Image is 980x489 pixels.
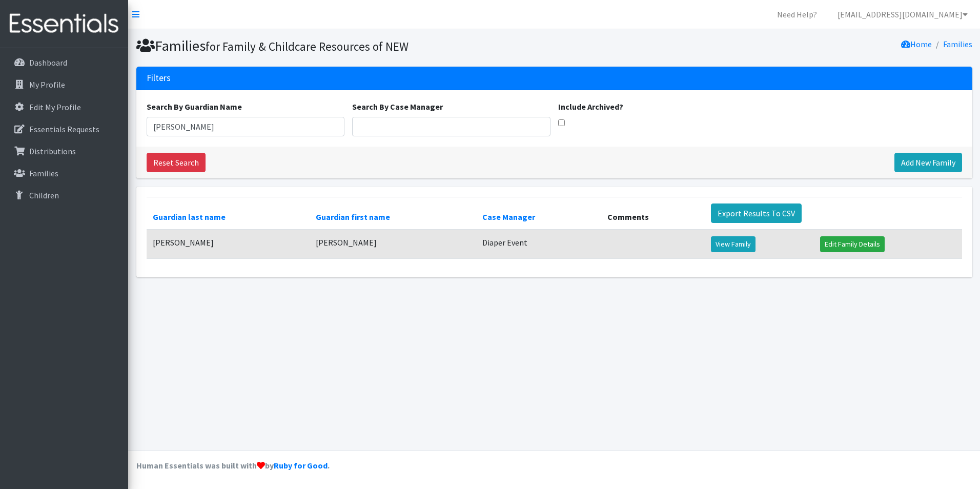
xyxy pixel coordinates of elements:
a: Essentials Requests [4,119,124,139]
a: Edit My Profile [4,97,124,117]
h3: Filters [147,73,171,84]
p: Edit My Profile [29,102,81,112]
a: Ruby for Good [274,460,328,471]
a: Families [943,39,972,49]
a: Dashboard [4,52,124,73]
strong: Human Essentials was built with by . [136,460,330,471]
a: View Family [711,236,756,252]
p: Essentials Requests [29,124,99,134]
img: HumanEssentials [4,7,124,41]
h1: Families [136,37,550,55]
p: My Profile [29,79,65,90]
p: Children [29,190,59,200]
a: Families [4,163,124,184]
td: [PERSON_NAME] [147,230,310,259]
th: Comments [601,197,705,230]
a: Need Help? [769,4,825,25]
label: Search By Guardian Name [147,100,242,113]
a: Distributions [4,141,124,161]
td: Diaper Event [476,230,601,259]
a: Guardian first name [316,212,390,222]
small: for Family & Childcare Resources of NEW [206,39,409,54]
a: Home [901,39,932,49]
a: Children [4,185,124,206]
label: Include Archived? [558,100,623,113]
a: Guardian last name [153,212,226,222]
p: Dashboard [29,57,67,68]
p: Distributions [29,146,76,156]
td: [PERSON_NAME] [310,230,476,259]
a: My Profile [4,74,124,95]
a: Add New Family [894,153,962,172]
a: Export Results To CSV [711,203,802,223]
a: Edit Family Details [820,236,885,252]
label: Search By Case Manager [352,100,443,113]
a: Case Manager [482,212,535,222]
a: [EMAIL_ADDRESS][DOMAIN_NAME] [829,4,976,25]
p: Families [29,168,58,178]
a: Reset Search [147,153,206,172]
